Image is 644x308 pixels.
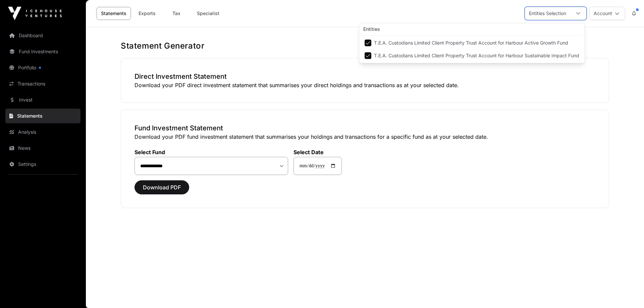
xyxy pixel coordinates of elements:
span: T.E.A. Custodians Limited Client Property Trust Account for Harbour Sustainable Impact Fund [374,53,579,58]
h1: Statement Generator [121,41,609,51]
p: Download your PDF direct investment statement that summarises your direct holdings and transactio... [135,81,595,89]
h3: Fund Investment Statement [135,123,595,133]
a: Transactions [5,76,80,91]
a: Statements [97,7,131,20]
a: Statements [5,109,80,123]
label: Select Date [293,149,342,156]
a: Fund Investments [5,44,80,59]
a: Exports [133,7,160,20]
button: Account [589,7,625,20]
button: Download PDF [135,180,189,194]
h3: Direct Investment Statement [135,72,595,81]
div: Entities Selection [525,7,570,20]
span: T.E.A. Custodians Limited Client Property Trust Account for Harbour Active Growth Fund [374,41,568,45]
iframe: Chat Widget [610,276,644,308]
a: Dashboard [5,28,80,43]
a: Download PDF [135,187,189,194]
span: Download PDF [143,183,181,191]
div: Entities [359,23,585,36]
li: T.E.A. Custodians Limited Client Property Trust Account for Harbour Sustainable Impact Fund [361,50,583,62]
a: News [5,141,80,156]
a: Specialist [193,7,224,20]
a: Portfolio [5,60,80,75]
ul: Option List [359,36,585,63]
label: Select Fund [135,149,288,156]
a: Invest [5,93,80,107]
img: Icehouse Ventures Logo [8,7,62,20]
p: Download your PDF fund investment statement that summarises your holdings and transactions for a ... [135,133,595,141]
a: Analysis [5,125,80,139]
a: Settings [5,157,80,172]
li: T.E.A. Custodians Limited Client Property Trust Account for Harbour Active Growth Fund [361,37,583,49]
a: Tax [163,7,190,20]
